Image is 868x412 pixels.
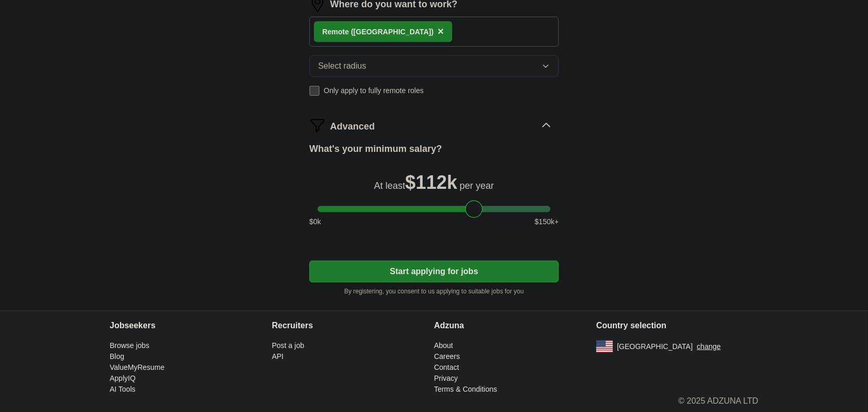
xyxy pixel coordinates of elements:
a: ApplyIQ [110,374,136,382]
button: Select radius [309,55,559,77]
span: $ 112k [405,172,457,193]
a: About [434,341,453,350]
a: Blog [110,352,124,360]
a: Contact [434,363,459,371]
a: Browse jobs [110,341,149,350]
a: Post a job [272,341,304,350]
span: [GEOGRAPHIC_DATA] [617,341,693,352]
button: Start applying for jobs [309,261,559,282]
img: filter [309,117,326,134]
div: Remote ([GEOGRAPHIC_DATA]) [322,27,433,37]
a: Privacy [434,374,458,382]
span: × [438,25,444,37]
a: Terms & Conditions [434,385,497,393]
span: $ 150 k+ [535,216,559,227]
button: × [438,24,444,40]
a: API [272,352,284,360]
img: US flag [596,340,613,353]
span: Select radius [318,60,366,72]
input: Only apply to fully remote roles [309,86,320,96]
p: By registering, you consent to us applying to suitable jobs for you [309,287,559,296]
label: What's your minimum salary? [309,142,442,156]
a: AI Tools [110,385,136,393]
span: Advanced [330,120,375,134]
a: ValueMyResume [110,363,165,371]
span: At least [374,181,405,191]
button: change [697,341,721,352]
h4: Country selection [596,311,758,340]
span: per year [459,181,494,191]
span: Only apply to fully remote roles [324,85,424,96]
a: Careers [434,352,460,360]
span: $ 0 k [309,216,321,227]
